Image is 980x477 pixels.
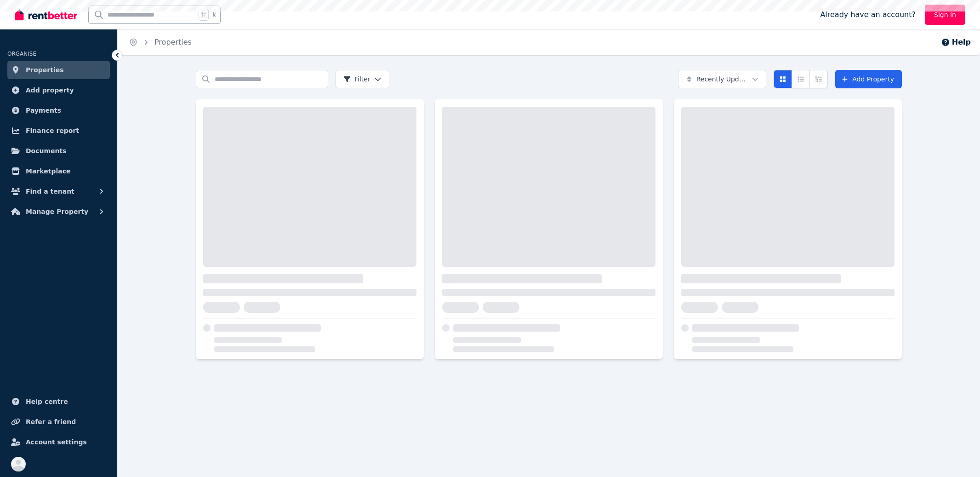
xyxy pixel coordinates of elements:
a: Properties [7,61,110,79]
span: Refer a friend [26,416,76,427]
a: Payments [7,101,110,120]
a: Finance report [7,121,110,140]
span: Marketplace [26,166,70,177]
a: Account settings [7,433,110,451]
button: Manage Property [7,202,110,221]
img: RentBetter [15,8,77,22]
a: Refer a friend [7,413,110,431]
span: ORGANISE [7,51,36,57]
span: Payments [26,105,61,116]
button: Help [941,37,971,48]
a: Add property [7,81,110,99]
button: Expanded list view [809,70,828,88]
span: Documents [26,145,67,156]
span: Help centre [26,396,68,407]
button: Find a tenant [7,182,110,201]
span: Filter [343,75,370,84]
a: Add Property [835,70,902,88]
a: Help centre [7,392,110,411]
span: Recently Updated [696,75,748,84]
span: Find a tenant [26,186,74,197]
button: Card view [774,70,792,88]
span: Finance report [26,125,79,136]
button: Compact list view [792,70,810,88]
span: Add property [26,85,74,96]
button: Filter [336,70,389,88]
a: Properties [154,38,192,46]
nav: Breadcrumb [118,29,203,55]
a: Sign In [925,5,965,25]
a: Documents [7,142,110,160]
span: Already have an account? [820,9,916,20]
span: Account settings [26,437,87,448]
span: Properties [26,64,64,75]
div: View options [774,70,828,88]
a: Marketplace [7,162,110,180]
span: Manage Property [26,206,88,217]
button: Recently Updated [678,70,766,88]
span: k [212,11,216,18]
